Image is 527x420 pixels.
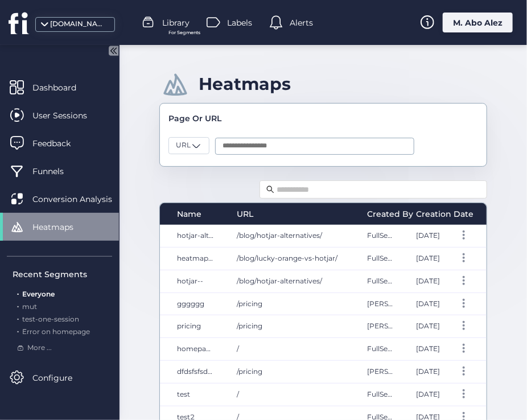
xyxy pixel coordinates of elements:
[32,372,89,384] span: Configure
[416,322,440,330] span: [DATE]
[237,390,239,398] span: /
[416,367,440,376] span: [DATE]
[367,367,427,376] span: [PERSON_NAME]
[416,231,440,240] span: [DATE]
[367,390,421,398] span: FullSession SEO
[168,112,478,125] div: Page Or URL
[237,299,262,308] span: /pricing
[22,290,55,298] span: Everyone
[32,221,90,233] span: Heatmaps
[32,109,104,122] span: User Sessions
[237,231,322,240] span: /blog/hotjar-alternatives/
[237,254,337,262] span: /blog/lucky-orange-vs-hotjar/
[227,17,252,29] span: Labels
[17,287,19,298] span: .
[237,322,262,330] span: /pricing
[177,254,216,262] span: heatmap-2
[416,299,440,308] span: [DATE]
[177,344,215,353] span: homepage
[367,344,421,353] span: FullSession SEO
[416,277,440,285] span: [DATE]
[237,344,239,353] span: /
[199,73,291,94] div: Heatmaps
[177,277,203,285] span: hotjar--
[32,193,129,205] span: Conversion Analysis
[237,208,253,220] div: URL
[416,208,474,220] span: Creation Date
[416,344,440,353] span: [DATE]
[443,13,513,32] div: M. Abo Alez
[17,312,19,323] span: .
[416,254,440,262] span: [DATE]
[367,254,421,262] span: FullSession SEO
[367,299,427,308] span: [PERSON_NAME]
[367,231,421,240] span: FullSession SEO
[32,165,81,178] span: Funnels
[367,277,421,285] span: FullSession SEO
[32,137,88,150] span: Feedback
[416,390,440,398] span: [DATE]
[22,327,90,336] span: Error on homepage
[168,29,200,36] span: For Segments
[22,302,37,311] span: mut
[177,208,201,220] span: Name
[27,343,52,353] span: More ...
[17,325,19,336] span: .
[177,231,256,240] span: hotjar-alternatives-test
[176,140,191,151] span: URL
[13,268,112,281] div: Recent Segments
[22,315,79,323] span: test-one-session
[162,17,190,29] span: Library
[17,300,19,311] span: .
[237,277,322,285] span: /blog/hotjar-alternatives/
[367,322,427,330] span: [PERSON_NAME]
[237,367,262,376] span: /pricing
[177,299,204,308] span: gggggg
[367,208,413,220] span: Created By
[177,390,190,398] span: test
[50,19,107,30] div: [DOMAIN_NAME]
[290,17,313,29] span: Alerts
[177,322,201,330] span: pricing
[32,81,93,94] span: Dashboard
[177,367,228,376] span: dfdsfsfsdfsdfsd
